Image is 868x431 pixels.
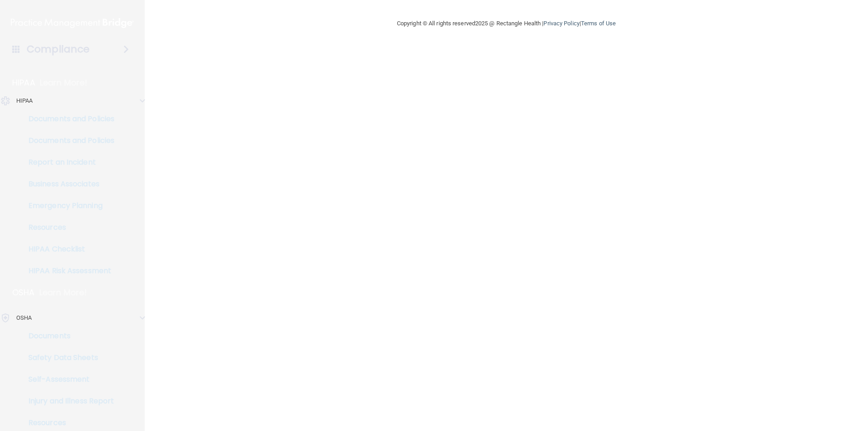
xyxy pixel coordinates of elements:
[16,313,32,323] p: OSHA
[341,9,671,38] div: Copyright © All rights reserved 2025 @ Rectangle Health | |
[12,77,35,88] p: HIPAA
[6,266,129,275] p: HIPAA Risk Assessment
[6,158,129,167] p: Report an Incident
[27,43,90,56] h4: Compliance
[6,397,129,406] p: Injury and Illness Report
[6,201,129,210] p: Emergency Planning
[11,14,134,32] img: PMB logo
[40,77,88,88] p: Learn More!
[6,136,129,145] p: Documents and Policies
[6,245,129,254] p: HIPAA Checklist
[6,223,129,232] p: Resources
[6,353,129,362] p: Safety Data Sheets
[12,287,35,298] p: OSHA
[6,114,129,123] p: Documents and Policies
[16,95,33,106] p: HIPAA
[543,20,579,27] a: Privacy Policy
[6,180,129,189] p: Business Associates
[6,418,129,427] p: Resources
[6,375,129,384] p: Self-Assessment
[39,287,87,298] p: Learn More!
[581,20,616,27] a: Terms of Use
[6,332,129,341] p: Documents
